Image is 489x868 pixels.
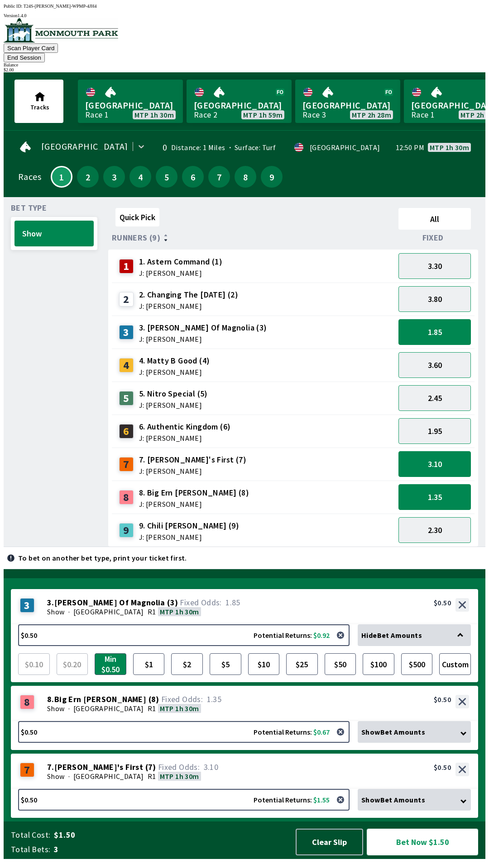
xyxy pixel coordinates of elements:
span: 12:50 PM [396,144,424,151]
button: 3 [103,166,125,188]
button: Min $0.50 [95,653,126,675]
div: Runners (9) [112,233,395,242]
button: Show [14,221,94,246]
span: J: [PERSON_NAME] [139,302,238,310]
span: [GEOGRAPHIC_DATA] [73,704,144,713]
div: 1 [119,259,134,274]
div: 8 [119,490,134,505]
span: 1.85 [428,327,442,337]
p: To bet on another bet type, print your ticket first. [18,554,187,561]
button: 5 [156,166,177,188]
div: $ 2.00 [4,67,485,72]
span: 4 [132,174,149,180]
span: 1.35 [207,694,222,704]
span: 2. Changing The [DATE] (2) [139,289,238,301]
button: $0.50Potential Returns: $1.55 [18,789,350,811]
span: 6. Authentic Kingdom (6) [139,421,231,433]
div: 3 [119,325,134,340]
span: 9 [263,174,280,180]
span: [GEOGRAPHIC_DATA] [73,772,144,781]
span: Show [47,607,65,616]
span: J: [PERSON_NAME] [139,335,267,343]
button: 3.80 [398,286,471,312]
span: Big Ern [PERSON_NAME] [54,695,146,704]
span: Total Bets: [11,844,50,855]
button: 6 [182,166,204,188]
span: 9. Chili [PERSON_NAME] (9) [139,520,239,532]
span: Bet Type [11,204,47,212]
span: Fixed [422,234,444,241]
button: 7 [208,166,230,188]
button: Tracks [14,80,63,123]
div: 2 [119,292,134,307]
span: $5 [212,656,239,673]
button: $0.50Potential Returns: $0.67 [18,721,350,743]
span: 2.30 [428,525,442,535]
span: MTP 1h 30m [160,607,199,616]
span: 5. Nitro Special (5) [139,388,208,400]
div: Balance [4,62,485,67]
img: venue logo [4,18,118,42]
span: 1 [54,175,69,179]
button: Scan Player Card [4,43,58,53]
button: $2 [171,653,203,675]
span: J: [PERSON_NAME] [139,467,246,475]
button: End Session [4,53,45,62]
span: 1.95 [428,426,442,436]
span: 3 [105,174,123,180]
span: J: [PERSON_NAME] [139,269,222,277]
span: [PERSON_NAME]'s First [54,763,143,772]
span: 3.30 [428,261,442,271]
div: Race 1 [85,111,109,118]
span: J: [PERSON_NAME] [139,401,208,409]
span: Hide Bet Amounts [361,631,422,640]
span: Clear Slip [304,837,355,847]
span: Surface: Turf [225,143,276,152]
span: J: [PERSON_NAME] [139,434,231,442]
span: Distance: 1 Miles [171,143,225,152]
span: 7 [211,174,228,180]
span: [GEOGRAPHIC_DATA] [73,607,144,616]
a: [GEOGRAPHIC_DATA]Race 3MTP 2h 28m [295,80,400,123]
button: $5 [210,653,241,675]
button: 1.35 [398,484,471,510]
span: $1 [135,656,163,673]
button: 2.45 [398,385,471,411]
span: ( 8 ) [149,695,159,704]
span: Tracks [30,103,49,111]
span: 7. [PERSON_NAME]'s First (7) [139,454,246,466]
span: 7 . [47,763,54,772]
a: [GEOGRAPHIC_DATA]Race 1MTP 1h 30m [78,80,183,123]
span: $100 [365,656,392,673]
button: 1 [51,166,72,188]
span: 8 [237,174,254,180]
span: $1.50 [54,830,287,840]
span: MTP 1h 59m [243,111,283,118]
span: 1.85 [225,597,240,608]
span: · [68,704,70,713]
span: ( 3 ) [167,598,178,607]
div: Race 2 [194,111,217,118]
span: $25 [288,656,316,673]
span: Show Bet Amounts [361,727,425,736]
div: Public ID: [4,4,485,9]
button: 9 [261,166,283,188]
div: Fixed [395,233,475,242]
div: 8 [20,695,34,709]
span: 4. Matty B Good (4) [139,355,210,367]
button: 1.95 [398,418,471,444]
span: R1 [148,772,156,781]
span: Show [47,772,65,781]
span: Show Bet Amounts [361,795,425,804]
span: 3. [PERSON_NAME] Of Magnolia (3) [139,322,267,334]
div: Race 1 [411,111,435,118]
div: 4 [119,358,134,373]
button: 2 [77,166,99,188]
div: [GEOGRAPHIC_DATA] [310,144,380,151]
button: 3.10 [398,451,471,477]
button: 2.30 [398,517,471,543]
span: 3 [54,844,287,855]
button: 3.60 [398,352,471,378]
span: MTP 2h 28m [352,111,391,118]
span: [PERSON_NAME] Of Magnolia [54,598,165,607]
